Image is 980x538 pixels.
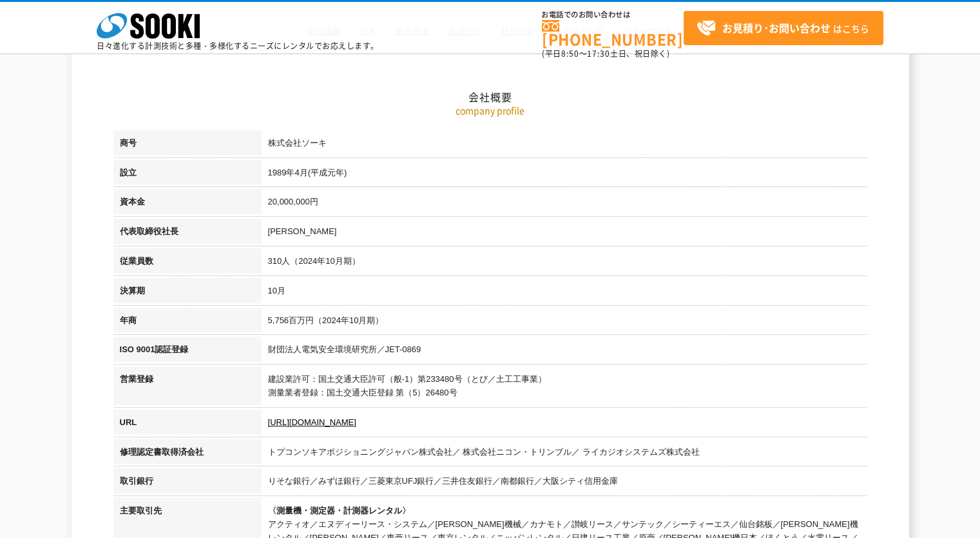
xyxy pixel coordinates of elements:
span: 8:50 [561,48,579,59]
td: 1989年4月(平成元年) [262,160,867,190]
th: URL [113,410,262,439]
td: 建設業許可：国土交通大臣許可（般-1）第233480号（とび／土工工事業） 測量業者登録：国土交通大臣登録 第（5）26480号 [262,366,867,410]
th: 取引銀行 [113,468,262,498]
a: お見積り･お問い合わせはこちら [684,11,883,45]
th: 営業登録 [113,366,262,410]
th: ISO 9001認証登録 [113,337,262,366]
th: 資本金 [113,189,262,219]
span: お電話でのお問い合わせは [542,11,684,19]
p: 日々進化する計測技術と多種・多様化するニーズにレンタルでお応えします。 [97,42,379,50]
span: はこちら [697,19,869,38]
span: 〈測量機・測定器・計測器レンタル〉 [268,506,410,515]
th: 年商 [113,308,262,337]
span: 17:30 [587,48,610,59]
td: 20,000,000円 [262,189,867,219]
td: 財団法人電気安全環境研究所／JET-0869 [262,337,867,366]
th: 設立 [113,160,262,190]
a: [URL][DOMAIN_NAME] [268,417,356,427]
strong: お見積り･お問い合わせ [722,20,831,35]
td: [PERSON_NAME] [262,219,867,248]
a: [PHONE_NUMBER] [542,20,684,46]
td: トプコンソキアポジショニングジャパン株式会社／ 株式会社ニコン・トリンブル／ ライカジオシステムズ株式会社 [262,439,867,469]
td: 10月 [262,278,867,308]
th: 従業員数 [113,248,262,278]
span: (平日 ～ 土日、祝日除く) [542,48,669,59]
th: 代表取締役社長 [113,219,262,248]
th: 修理認定書取得済会社 [113,439,262,469]
p: company profile [113,104,867,117]
th: 商号 [113,130,262,160]
td: りそな銀行／みずほ銀行／三菱東京UFJ銀行／三井住友銀行／南都銀行／大阪シティ信用金庫 [262,468,867,498]
td: 5,756百万円（2024年10月期） [262,308,867,337]
td: 310人（2024年10月期） [262,248,867,278]
td: 株式会社ソーキ [262,130,867,160]
th: 決算期 [113,278,262,308]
